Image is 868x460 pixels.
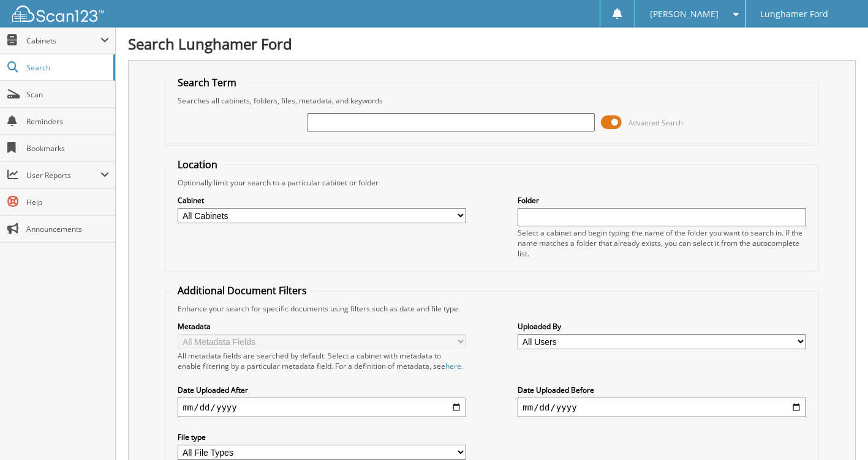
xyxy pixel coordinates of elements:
label: Uploaded By [518,321,806,332]
label: File type [178,432,466,442]
label: Metadata [178,321,466,332]
div: Enhance your search for specific documents using filters such as date and file type. [172,303,812,314]
legend: Search Term [172,76,243,89]
legend: Additional Document Filters [172,284,313,297]
div: Searches all cabinets, folders, files, metadata, and keywords [172,95,812,106]
span: Advanced Search [628,118,683,127]
label: Folder [518,195,806,206]
div: Select a cabinet and begin typing the name of the folder you want to search in. If the name match... [518,228,806,259]
legend: Location [172,158,224,171]
span: Reminders [26,116,109,127]
span: Lunghamer Ford [760,10,828,18]
iframe: Chat Widget [807,401,868,460]
input: start [178,398,466,417]
input: end [518,398,806,417]
span: Announcements [26,224,109,234]
div: Optionally limit your search to a particular cabinet or folder [172,177,812,188]
label: Date Uploaded After [178,385,466,395]
img: scan123-logo-white.svg [12,6,104,22]
a: here [445,361,461,371]
span: User Reports [26,170,100,180]
span: Help [26,197,109,207]
span: Bookmarks [26,143,109,154]
div: All metadata fields are searched by default. Select a cabinet with metadata to enable filtering b... [178,351,466,371]
h1: Search Lunghamer Ford [128,34,856,54]
span: Search [26,62,107,73]
span: Cabinets [26,35,100,46]
label: Date Uploaded Before [518,385,806,395]
label: Cabinet [178,195,466,206]
span: Scan [26,89,109,100]
span: [PERSON_NAME] [650,10,719,18]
